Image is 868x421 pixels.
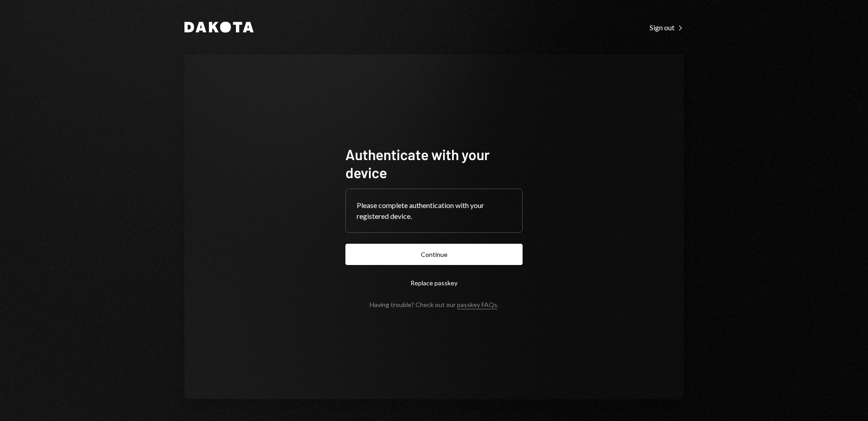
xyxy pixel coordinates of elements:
[650,23,684,32] div: Sign out
[457,301,497,309] a: passkey FAQs
[345,244,523,265] button: Continue
[650,22,684,32] a: Sign out
[370,301,499,308] div: Having trouble? Check out our .
[345,272,523,293] button: Replace passkey
[345,145,523,181] h1: Authenticate with your device
[357,200,511,222] div: Please complete authentication with your registered device.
